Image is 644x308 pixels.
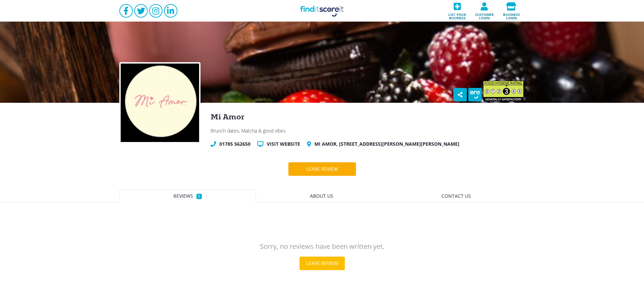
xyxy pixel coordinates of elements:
div: Leave review [300,162,345,176]
div: Mi Amor [211,113,525,121]
a: Leave review [288,162,356,176]
span: Business login [500,10,523,20]
a: Mi Amor, [STREET_ADDRESS][PERSON_NAME][PERSON_NAME] [314,141,459,147]
span: Customer login [473,10,496,20]
a: Leave review [300,257,345,270]
a: Reviews0 [119,189,256,203]
small: 0 [196,194,202,199]
span: About us [310,193,333,199]
div: Brunch dates, Matcha & good vibes [211,128,525,134]
a: About us [256,189,387,203]
a: Customer login [471,0,498,22]
a: List your business [444,0,471,22]
a: Visit website [267,141,300,147]
p: Sorry, no reviews have been written yet. [260,243,384,250]
span: List your business [446,10,469,20]
a: Business login [498,0,525,22]
a: Contact us [387,189,525,203]
span: Contact us [442,193,471,199]
a: 01785 562650 [219,141,251,147]
span: Reviews [173,193,193,199]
